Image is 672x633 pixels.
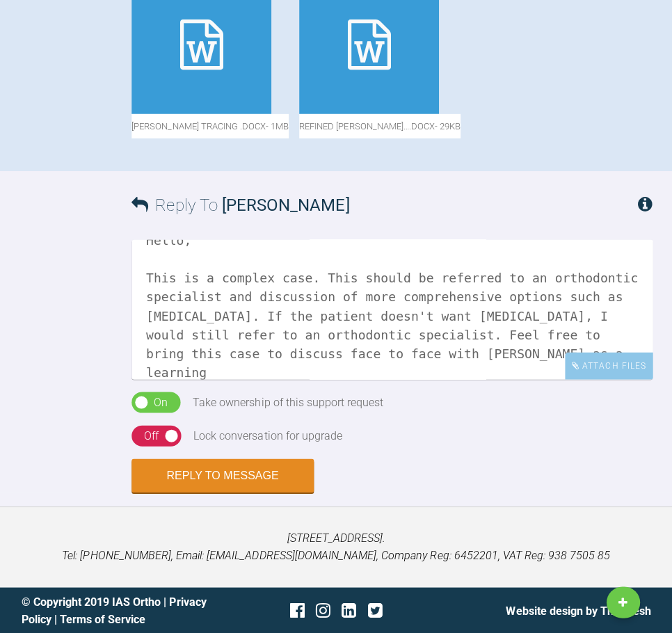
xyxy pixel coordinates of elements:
div: Lock conversation for upgrade [194,426,342,444]
textarea: Hello, This is a complex case. This should be referred to an orthodontic specialist and discussio... [132,240,651,379]
a: Terms of Service [61,611,146,625]
div: Off [145,426,159,444]
div: © Copyright 2019 IAS Ortho | | [22,592,232,627]
button: Reply to Message [132,458,314,492]
a: New Case [605,586,639,618]
a: Website design by The Fresh [505,603,650,616]
span: [PERSON_NAME] tracing .docx - 1MB [132,115,289,139]
div: Take ownership of this support request [193,393,383,411]
div: On [154,393,168,411]
p: [STREET_ADDRESS]. Tel: [PHONE_NUMBER], Email: [EMAIL_ADDRESS][DOMAIN_NAME], Company Reg: 6452201,... [22,529,650,564]
span: refined [PERSON_NAME]….docx - 29KB [299,115,460,139]
h3: Reply To [132,193,349,219]
span: [PERSON_NAME] [222,196,349,216]
div: Attach Files [563,352,651,379]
